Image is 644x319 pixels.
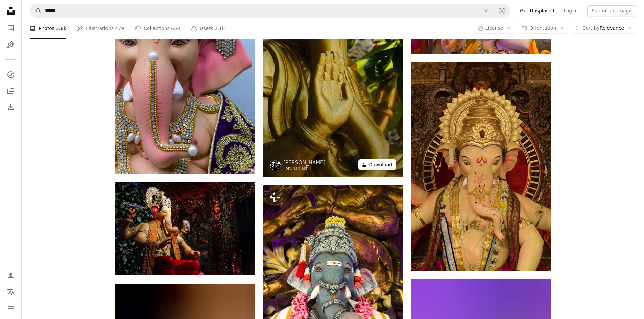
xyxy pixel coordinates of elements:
button: Submit an image [587,5,636,16]
button: Language [4,285,18,299]
a: Ganesha statue photo [115,225,255,232]
button: Clear [479,4,494,17]
a: Log in [559,5,582,16]
a: Download History [4,100,18,114]
a: a golden statue of an elephant with its trunk in its mouth [263,69,403,75]
img: Ganesha statue photo [115,182,255,275]
span: 654 [171,25,180,32]
span: 479 [115,25,124,32]
a: Home — Unsplash [4,4,18,19]
a: Collections 654 [135,18,180,39]
a: Illustrations 479 [77,18,124,39]
button: Search Unsplash [30,4,42,17]
img: Go to George Dagerotip's profile [270,160,281,171]
form: Find visuals sitewide [30,4,510,18]
a: Photos [4,22,18,35]
button: Visual search [494,4,510,17]
span: Sort by [582,25,599,31]
a: Collections [4,84,18,98]
button: Download [358,159,396,170]
span: Orientation [529,25,556,31]
a: a statue of an elephant with flowers around its neck [263,287,403,293]
span: License [485,25,503,31]
a: Users 2.1k [191,18,225,39]
a: Explore [4,68,18,81]
a: Illustrations [4,38,18,51]
button: Sort byRelevance [571,23,636,34]
div: For [283,166,326,171]
a: gold and red hindu deity figurine [411,163,550,169]
a: Get Unsplash+ [516,5,559,16]
a: Unsplash+ [290,166,312,171]
a: [PERSON_NAME] [283,159,326,166]
a: Log in / Sign up [4,269,18,283]
button: Orientation [518,23,568,34]
a: woman in gold and red sari [115,67,255,73]
button: Menu [4,301,18,315]
img: gold and red hindu deity figurine [411,62,550,271]
span: 2.1k [215,25,225,32]
button: License [474,23,515,34]
span: Relevance [582,25,624,32]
